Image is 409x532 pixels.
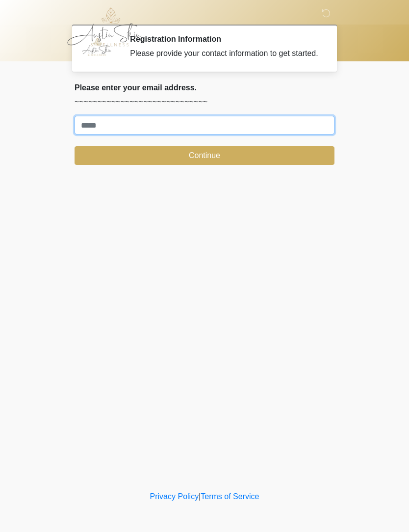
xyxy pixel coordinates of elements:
a: | [199,492,201,501]
h2: Please enter your email address. [75,83,334,92]
img: Austin Skin & Wellness Logo [65,7,152,47]
button: Continue [75,146,334,165]
a: Privacy Policy [150,492,199,501]
a: Terms of Service [201,492,259,501]
p: ~~~~~~~~~~~~~~~~~~~~~~~~~~~~~ [75,96,334,108]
